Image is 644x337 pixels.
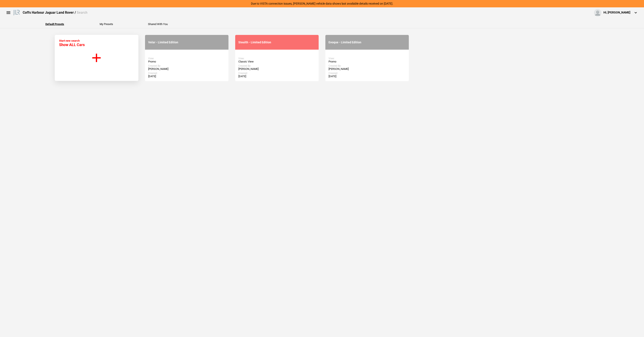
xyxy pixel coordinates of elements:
[329,64,406,67] div: Created By:
[148,23,168,25] button: Shared With You
[238,75,315,78] div: [DATE]
[329,41,406,44] div: Evoque - Limited Edition
[238,64,315,67] div: Created By:
[55,35,139,81] button: Start new search Show ALL Cars
[148,72,225,75] div: Created:
[238,60,315,63] div: Classic View
[148,75,225,78] div: [DATE]
[238,72,315,75] div: Created:
[59,42,85,47] span: Show ALL Cars
[59,39,85,47] div: Start new search
[238,67,315,71] div: [PERSON_NAME]
[45,23,64,25] button: Default Presets
[148,64,225,67] div: Created By:
[329,72,406,75] div: Created:
[100,23,113,25] button: My Presets
[148,41,225,44] div: Velar - Limited Edition
[329,67,406,71] div: [PERSON_NAME]
[13,9,21,15] img: landrover.png
[148,67,225,71] div: [PERSON_NAME]
[238,41,315,44] div: Stealth - Limited Edition
[329,75,406,78] div: [DATE]
[329,57,406,60] div: View:
[77,11,87,15] span: Search
[148,57,225,60] div: View:
[238,57,315,60] div: View:
[23,10,87,15] div: Coffs Harbour Jaguar Land Rover /
[148,60,225,63] div: Promo
[603,11,630,15] div: Hi, [PERSON_NAME]
[329,60,406,63] div: Promo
